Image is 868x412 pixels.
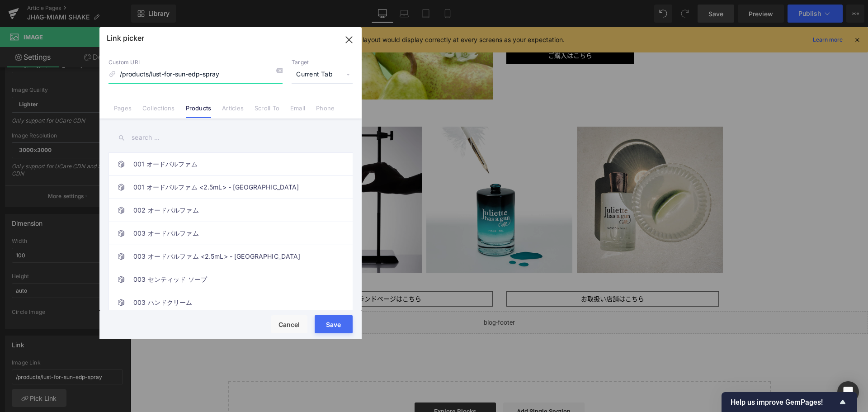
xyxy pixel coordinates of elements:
a: Products [186,104,212,118]
a: ブランドページはこちら [150,264,362,280]
a: 001 オードパルファム <2.5mL> - [GEOGRAPHIC_DATA] [133,176,332,199]
button: Show survey - Help us improve GemPages! [731,397,848,407]
a: Collections [142,104,175,118]
p: Custom URL [108,59,283,66]
span: Current Tab [292,66,353,83]
span: ブランドページはこちら [221,268,291,275]
a: お取扱い店舗はこちら [376,264,588,280]
div: Open Intercom Messenger [837,381,859,403]
img: アブサン ボレアル [446,99,592,246]
a: Add Single Section [373,375,454,393]
span: ご購入はこちら [417,25,462,32]
a: 003 オードパルファム <2.5mL> - [GEOGRAPHIC_DATA] [133,245,332,268]
a: 003 センティッド ソープ [133,268,332,291]
a: 002 オードパルファム [133,199,332,222]
a: Scroll To [255,104,279,118]
p: 100mL ¥24,640 ／ 50mL ¥18,480 ／ 7.5mL ¥5,280（全て税込） [376,8,588,16]
a: Phone [316,104,335,118]
img: ルームスプレーイメージ画像 [145,99,291,246]
a: Articles [222,104,244,118]
input: https://gempages.net [108,66,283,83]
a: 003 ハンドクリーム [133,291,332,314]
a: Explore Blocks [284,375,365,393]
a: ご購入はこちら [376,20,503,37]
img: パピルス モレキュレール [296,99,442,246]
p: Link picker [107,33,144,43]
button: Cancel [271,315,307,333]
span: Help us improve GemPages! [731,398,837,407]
p: Target [292,59,353,66]
a: 003 オードパルファム [133,222,332,245]
a: 001 オードパルファム [133,153,332,175]
input: search ... [108,128,353,148]
button: Save [315,315,353,333]
a: Pages [114,104,132,118]
span: お取扱い店舗はこちら [450,268,514,275]
a: Email [290,104,305,118]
